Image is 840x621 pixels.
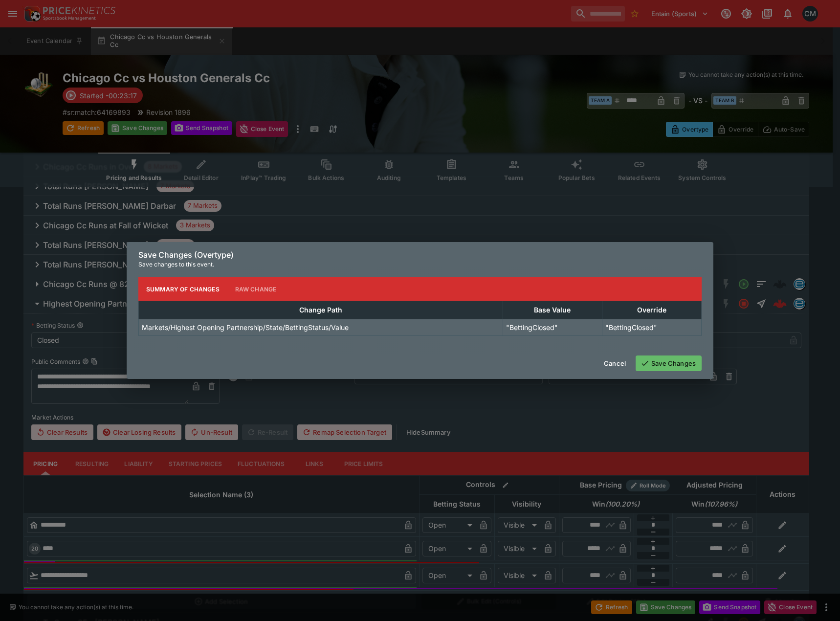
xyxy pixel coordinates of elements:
[139,301,503,319] th: Change Path
[142,322,349,333] p: Markets/Highest Opening Partnership/State/BettingStatus/Value
[503,319,602,336] td: "BettingClosed"
[636,355,702,371] button: Save Changes
[602,319,701,336] td: "BettingClosed"
[602,301,701,319] th: Override
[598,355,632,371] button: Cancel
[138,260,702,269] p: Save changes to this event.
[138,277,227,301] button: Summary of Changes
[138,250,702,260] h6: Save Changes (Overtype)
[503,301,602,319] th: Base Value
[227,277,285,301] button: Raw Change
